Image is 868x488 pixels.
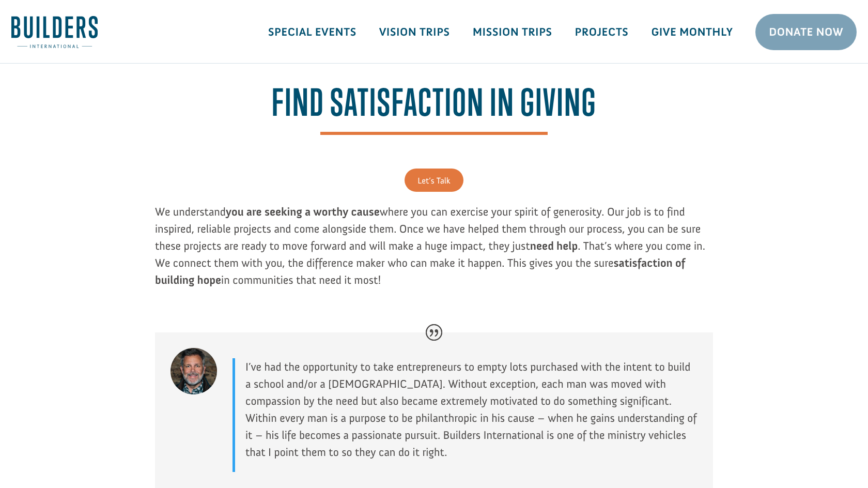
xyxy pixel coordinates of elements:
[564,17,640,47] a: Projects
[155,205,705,287] span: We understand where you can exercise your spirit of generosity. Our job is to find inspired, reli...
[257,17,368,47] a: Special Events
[368,17,461,47] a: Vision Trips
[11,16,98,48] img: Builders International
[405,169,463,192] a: Let’s Talk
[755,14,857,50] a: Donate Now
[226,205,380,219] strong: you are seeking a worthy cause
[245,358,698,472] p: I’ve had the opportunity to take entrepreneurs to empty lots purchased with the intent to build a...
[461,17,564,47] a: Mission Trips
[530,239,578,253] strong: need help
[272,81,597,135] span: Find satisfaction in giving
[640,17,744,47] a: Give Monthly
